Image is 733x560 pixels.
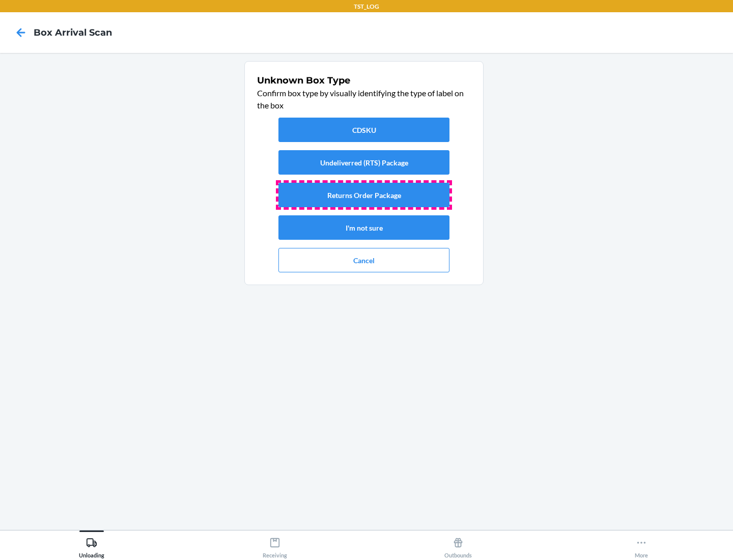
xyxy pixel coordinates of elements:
[278,248,449,272] button: Cancel
[34,26,112,39] h4: Box Arrival Scan
[278,150,449,175] button: Undeliverred (RTS) Package
[550,530,733,558] button: More
[183,530,366,558] button: Receiving
[354,2,379,11] p: TST_LOG
[278,215,449,240] button: I'm not sure
[257,74,471,87] h1: Unknown Box Type
[79,533,104,558] div: Unloading
[366,530,550,558] button: Outbounds
[444,533,472,558] div: Outbounds
[263,533,287,558] div: Receiving
[278,183,449,207] button: Returns Order Package
[257,87,471,111] p: Confirm box type by visually identifying the type of label on the box
[278,118,449,142] button: CDSKU
[635,533,648,558] div: More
